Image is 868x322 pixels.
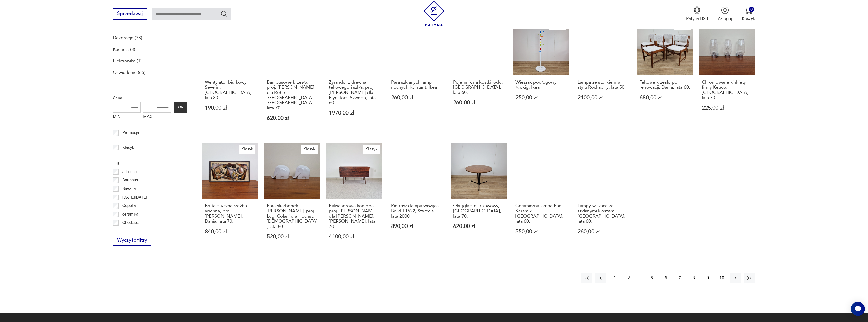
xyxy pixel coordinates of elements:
[326,143,382,251] a: KlasykPalisandrowa komoda, proj. Ib Kofod Larsen dla Faarup, Dania, lata 70.Palisandrowa komoda, ...
[329,203,380,229] h3: Palisandrowa komoda, proj. [PERSON_NAME] dla [PERSON_NAME], [PERSON_NAME], lata 70.
[851,302,865,316] iframe: Smartsupp widget button
[674,273,685,283] button: 7
[640,95,690,100] p: 680,00 zł
[660,273,671,283] button: 6
[742,16,755,22] p: Koszyk
[391,80,442,90] h3: Para szklanych lamp nocnych Kvintant, Ikea
[575,143,631,251] a: Lampy wiszące ze szklanymi kloszami, Niemcy, lata 60.Lampy wiszące ze szklanymi kloszami, [GEOGRA...
[640,80,690,90] h3: Tekowe krzesło po renowacji, Dania, lata 60.
[143,113,171,122] label: MAX
[515,80,566,90] h3: Wieszak podłogowy Krokig, Ikea
[122,129,139,136] p: Promocja
[716,273,727,283] button: 10
[623,273,634,283] button: 2
[122,202,136,209] p: Cepelia
[205,105,255,111] p: 190,00 zł
[513,143,569,251] a: Ceramiczna lampa Pan Keramik, Niemcy, lata 60.Ceramiczna lampa Pan Keramik, [GEOGRAPHIC_DATA], la...
[513,19,569,133] a: KlasykWieszak podłogowy Krokig, IkeaWieszak podłogowy Krokig, Ikea250,00 zł
[391,203,442,219] h3: Piętrowa lampa wisząca Belid T1522, Szwecja, lata 2000
[453,80,504,95] h3: Pojemnik na kostki lodu, [GEOGRAPHIC_DATA], lata 60.
[220,10,228,17] button: Szukaj
[575,19,631,133] a: KlasykLampa ze stolikiem w stylu Rockabilly, lata 50.Lampa ze stolikiem w stylu Rockabilly, lata ...
[388,143,444,251] a: Piętrowa lampa wisząca Belid T1522, Szwecja, lata 2000Piętrowa lampa wisząca Belid T1522, Szwecja...
[267,80,318,111] h3: Bambusowe krzesło, proj. [PERSON_NAME] dla Rohe [GEOGRAPHIC_DATA], [GEOGRAPHIC_DATA], lata 70.
[686,6,708,22] button: Patyna B2B
[205,80,255,101] h3: Wentylator biurkowy Severin, [GEOGRAPHIC_DATA], lata 80.
[578,229,628,234] p: 260,00 zł
[453,100,504,105] p: 260,00 zł
[515,203,566,224] h3: Ceramiczna lampa Pan Keramik, [GEOGRAPHIC_DATA], lata 60.
[721,6,729,14] img: Ikonka użytkownika
[388,19,444,133] a: KlasykPara szklanych lamp nocnych Kvintant, IkeaPara szklanych lamp nocnych Kvintant, Ikea260,00 zł
[122,228,138,235] p: Ćmielów
[113,8,147,20] button: Sprzedawaj
[391,95,442,100] p: 260,00 zł
[451,19,507,133] a: Pojemnik na kostki lodu, Niemcy, lata 60.Pojemnik na kostki lodu, [GEOGRAPHIC_DATA], lata 60.260,...
[202,143,258,251] a: KlasykBrutalistyczna rzeźba ścienna, proj. Henrik Horst, Dania, lata 70.Brutalistyczna rzeźba ści...
[702,105,752,111] p: 225,00 zł
[113,113,141,122] label: MIN
[453,224,504,229] p: 620,00 zł
[391,224,442,229] p: 890,00 zł
[578,203,628,224] h3: Lampy wiszące ze szklanymi kloszami, [GEOGRAPHIC_DATA], lata 60.
[686,16,708,22] p: Patyna B2B
[451,143,507,251] a: Okrągły stolik kawowy, Niemcy, lata 70.Okrągły stolik kawowy, [GEOGRAPHIC_DATA], lata 70.620,00 zł
[202,19,258,133] a: Wentylator biurkowy Severin, Niemcy, lata 80.Wentylator biurkowy Severin, [GEOGRAPHIC_DATA], lata...
[515,95,566,100] p: 250,00 zł
[742,6,755,22] button: 0Koszyk
[329,234,380,239] p: 4100,00 zł
[174,102,187,113] button: OK
[702,80,752,101] h3: Chromowane kinkiety firmy Keuco, [GEOGRAPHIC_DATA], lata 70.
[122,219,139,226] p: Chodzież
[646,273,657,283] button: 5
[264,143,320,251] a: KlasykPara skarbonek Drumbo, proj. Lugi Colani dla Hochst, Niemcy, lata 80.Para skarbonek [PERSON...
[699,19,755,133] a: Chromowane kinkiety firmy Keuco, Niemcy, lata 70.Chromowane kinkiety firmy Keuco, [GEOGRAPHIC_DAT...
[578,95,628,100] p: 2100,00 zł
[609,273,620,283] button: 1
[745,6,752,14] img: Ikona koszyka
[326,19,382,133] a: KlasykŻyrandol z drewna tekowego i szkła, proj. W. Berndt dla Flygsfors, Szwecja, lata 60.Żyrando...
[688,273,699,283] button: 8
[718,6,732,22] button: Zaloguj
[113,34,142,42] a: Dekoracje (33)
[122,194,147,201] p: [DATE][DATE]
[113,68,145,77] a: Oświetlenie (65)
[122,177,138,183] p: Bauhaus
[122,144,134,151] p: Klasyk
[122,168,137,175] p: art deco
[205,203,255,224] h3: Brutalistyczna rzeźba ścienna, proj. [PERSON_NAME], Dania, lata 70.
[515,229,566,234] p: 550,00 zł
[718,16,732,22] p: Zaloguj
[267,234,318,239] p: 520,00 zł
[122,185,136,192] p: Bavaria
[113,12,147,16] a: Sprzedawaj
[113,45,135,54] a: Kuchnia (8)
[578,80,628,90] h3: Lampa ze stolikiem w stylu Rockabilly, lata 50.
[113,94,187,101] p: Cena
[693,6,701,14] img: Ikona medalu
[702,273,713,283] button: 9
[122,211,138,218] p: ceramika
[453,203,504,219] h3: Okrągły stolik kawowy, [GEOGRAPHIC_DATA], lata 70.
[749,7,754,12] div: 0
[267,203,318,229] h3: Para skarbonek [PERSON_NAME], proj. Lugi Colani dla Hochst, [DEMOGRAPHIC_DATA], lata 80.
[113,57,142,65] a: Elektronika (1)
[637,19,693,133] a: KlasykTekowe krzesło po renowacji, Dania, lata 60.Tekowe krzesło po renowacji, Dania, lata 60.680...
[421,1,447,26] img: Patyna - sklep z meblami i dekoracjami vintage
[113,159,187,166] p: Tag
[329,80,380,106] h3: Żyrandol z drewna tekowego i szkła, proj. [PERSON_NAME] dla Flygsfors, Szwecja, lata 60.
[329,110,380,116] p: 1970,00 zł
[686,6,708,22] a: Ikona medaluPatyna B2B
[267,116,318,121] p: 620,00 zł
[113,235,151,246] button: Wyczyść filtry
[264,19,320,133] a: KlasykBambusowe krzesło, proj. Dirk Van Sledrecht dla Rohe Noordwolde, Holandia, lata 70.Bambusow...
[205,229,255,234] p: 840,00 zł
